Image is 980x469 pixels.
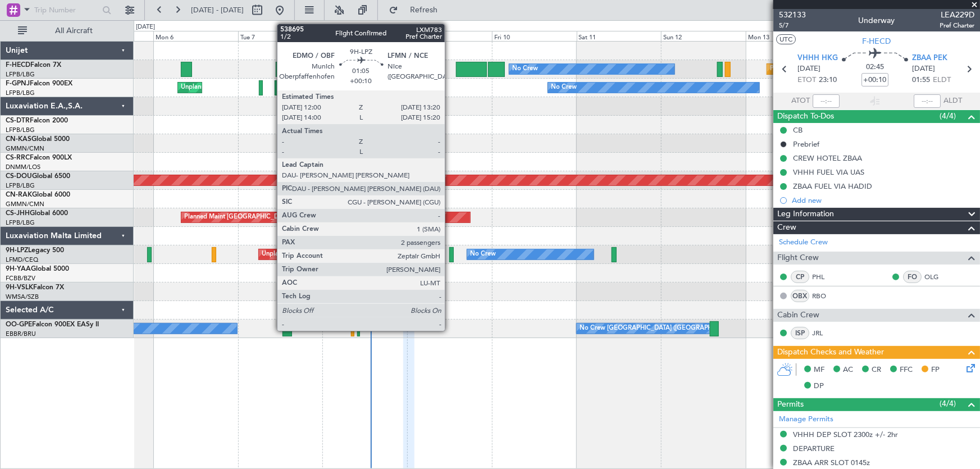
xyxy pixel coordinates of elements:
[6,181,35,190] a: LFPB/LBG
[6,192,70,198] a: CN-RAKGlobal 6000
[6,173,70,180] a: CS-DOUGlobal 6500
[580,320,768,337] div: No Crew [GEOGRAPHIC_DATA] ([GEOGRAPHIC_DATA] National)
[6,117,30,124] span: CS-DTR
[843,365,853,376] span: AC
[797,75,816,86] span: ETOT
[779,9,806,21] span: 532133
[797,63,821,75] span: [DATE]
[791,290,809,302] div: OBX
[812,291,837,301] a: RBO
[238,31,323,41] div: Tue 7
[812,272,837,282] a: PHL
[551,79,577,96] div: No Crew
[6,266,69,272] a: 9H-YAAGlobal 5000
[6,144,44,153] a: GMMN/CMN
[814,381,824,392] span: DP
[6,210,68,217] a: CS-JHHGlobal 6000
[943,95,962,107] span: ALDT
[6,192,32,198] span: CN-RAK
[777,252,819,265] span: Flight Crew
[6,62,30,69] span: F-HECD
[791,271,809,283] div: CP
[6,266,31,272] span: 9H-YAA
[859,15,895,27] div: Underway
[797,53,838,64] span: VHHH HKG
[912,75,930,86] span: 01:55
[900,365,913,376] span: FFC
[6,210,30,217] span: CS-JHH
[940,9,974,21] span: LEA229D
[793,167,864,177] div: VHHH FUEL VIA UAS
[6,70,35,79] a: LFPB/LBG
[262,246,395,263] div: Unplanned Maint Nice ([GEOGRAPHIC_DATA])
[6,284,64,291] a: 9H-VSLKFalcon 7X
[779,21,806,30] span: 5/7
[746,31,831,41] div: Mon 13
[793,125,803,135] div: CB
[924,272,950,282] a: OLG
[181,79,366,96] div: Unplanned Maint [GEOGRAPHIC_DATA] ([GEOGRAPHIC_DATA])
[931,365,940,376] span: FP
[184,209,361,226] div: Planned Maint [GEOGRAPHIC_DATA] ([GEOGRAPHIC_DATA])
[793,139,819,149] div: Prebrief
[819,75,837,86] span: 23:10
[777,309,819,322] span: Cabin Crew
[384,1,451,19] button: Refresh
[6,80,72,87] a: F-GPNJFalcon 900EX
[6,256,38,264] a: LFMD/CEQ
[912,63,935,75] span: [DATE]
[793,458,870,467] div: ZBAA ARR SLOT 0145z
[940,110,956,122] span: (4/4)
[6,293,39,301] a: WMSA/SZB
[791,95,810,107] span: ATOT
[777,398,804,411] span: Permits
[866,62,884,73] span: 02:45
[6,247,28,254] span: 9H-LPZ
[470,246,496,263] div: No Crew
[191,5,244,15] span: [DATE] - [DATE]
[6,163,40,171] a: DNMM/LOS
[6,154,30,161] span: CS-RRC
[6,173,32,180] span: CS-DOU
[776,34,796,44] button: UTC
[933,75,951,86] span: ELDT
[577,31,662,41] div: Sat 11
[940,398,956,409] span: (4/4)
[812,328,837,338] a: JRL
[512,61,538,78] div: No Crew
[440,153,557,170] div: Planned Maint Lagos ([PERSON_NAME])
[492,31,577,41] div: Fri 10
[34,2,99,19] input: Trip Number
[153,31,238,41] div: Mon 6
[6,80,30,87] span: F-GPNJ
[940,21,974,30] span: Pref Charter
[793,430,898,439] div: VHHH DEP SLOT 2300z +/- 2hr
[6,321,99,328] a: OO-GPEFalcon 900EX EASy II
[6,89,35,97] a: LFPB/LBG
[322,31,407,41] div: Wed 8
[6,154,72,161] a: CS-RRCFalcon 900LX
[777,221,796,234] span: Crew
[777,208,834,221] span: Leg Information
[779,237,828,248] a: Schedule Crew
[6,321,32,328] span: OO-GPE
[661,31,746,41] div: Sun 12
[136,22,155,32] div: [DATE]
[6,330,36,338] a: EBBR/BRU
[792,195,974,205] div: Add new
[6,218,35,227] a: LFPB/LBG
[6,136,70,143] a: CN-KASGlobal 5000
[863,35,891,47] span: F-HECD
[872,365,881,376] span: CR
[793,153,862,163] div: CREW HOTEL ZBAA
[793,181,872,191] div: ZBAA FUEL VIA HADID
[6,62,61,69] a: F-HECDFalcon 7X
[6,126,35,134] a: LFPB/LBG
[779,414,833,425] a: Manage Permits
[6,274,35,283] a: FCBB/BZV
[6,284,33,291] span: 9H-VSLK
[777,110,834,123] span: Dispatch To-Dos
[29,27,118,35] span: All Aircraft
[912,53,947,64] span: ZBAA PEK
[770,61,947,78] div: Planned Maint [GEOGRAPHIC_DATA] ([GEOGRAPHIC_DATA])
